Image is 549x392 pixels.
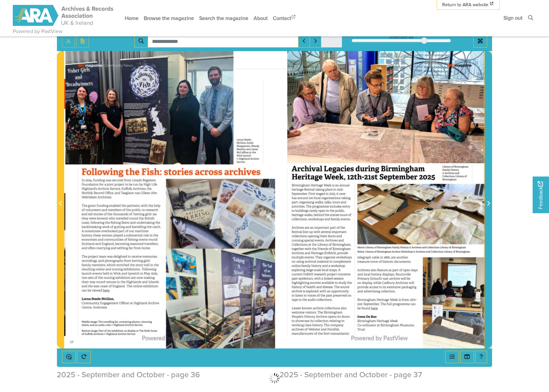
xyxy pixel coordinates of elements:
[122,9,141,27] a: Home
[274,51,485,348] img: 2025 - September and October - page 37
[57,51,64,348] button: Previous Page
[13,1,114,30] a: ARA - ARC Magazine | Powered by PastView logo
[148,35,298,47] input: Search for
[473,35,487,47] button: Full screen mode
[501,9,525,27] a: Sign out
[442,1,488,8] span: Return to ARA website
[13,28,63,35] a: Powered by PastView
[533,177,549,213] a: Would you like to provide feedback?
[485,51,492,348] button: Next Page
[141,9,197,27] a: Browse the magazine
[62,35,75,47] button: Toggle text selection (Alt+T)
[77,351,91,363] button: Rotate the book
[251,9,270,27] a: About
[62,351,76,363] button: Enable or disable loupe tool (Alt+L)
[13,5,114,26] img: ARA - ARC Magazine | Powered by PastView
[310,35,321,47] button: Next Match
[76,35,89,47] button: Open transcription window
[134,35,148,47] button: Search
[270,9,299,27] a: Contact
[537,181,544,209] span: Feedback
[475,351,487,363] button: Help
[460,351,474,363] button: Thumbnails
[197,9,251,27] a: Search the magazine
[445,351,459,363] button: Open metadata window
[298,35,310,47] button: Previous Match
